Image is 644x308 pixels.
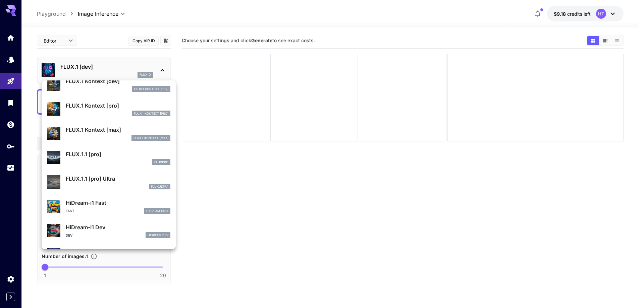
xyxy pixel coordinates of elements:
[66,208,74,213] p: Fast
[154,160,168,165] p: fluxpro
[47,196,170,217] div: HiDream-i1 FastFastHiDream Fast
[134,87,168,91] p: FLUX.1 Kontext [dev]
[66,199,170,207] p: HiDream-i1 Fast
[47,74,170,95] div: FLUX.1 Kontext [dev]FLUX.1 Kontext [dev]
[47,172,170,192] div: FLUX.1.1 [pro] Ultrafluxultra
[66,248,170,256] p: HiDream-i1 Full
[148,233,168,238] p: HiDream Dev
[47,99,170,119] div: FLUX.1 Kontext [pro]FLUX.1 Kontext [pro]
[47,147,170,168] div: FLUX.1.1 [pro]fluxpro
[66,102,170,110] p: FLUX.1 Kontext [pro]
[151,184,168,189] p: fluxultra
[66,175,170,183] p: FLUX.1.1 [pro] Ultra
[66,126,170,134] p: FLUX.1 Kontext [max]
[66,233,72,238] p: Dev
[66,150,170,158] p: FLUX.1.1 [pro]
[146,209,168,213] p: HiDream Fast
[66,223,170,231] p: HiDream-i1 Dev
[66,77,170,85] p: FLUX.1 Kontext [dev]
[47,245,170,265] div: HiDream-i1 Full
[134,111,168,116] p: FLUX.1 Kontext [pro]
[47,221,170,241] div: HiDream-i1 DevDevHiDream Dev
[133,136,168,140] p: FLUX.1 Kontext [max]
[47,123,170,143] div: FLUX.1 Kontext [max]FLUX.1 Kontext [max]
